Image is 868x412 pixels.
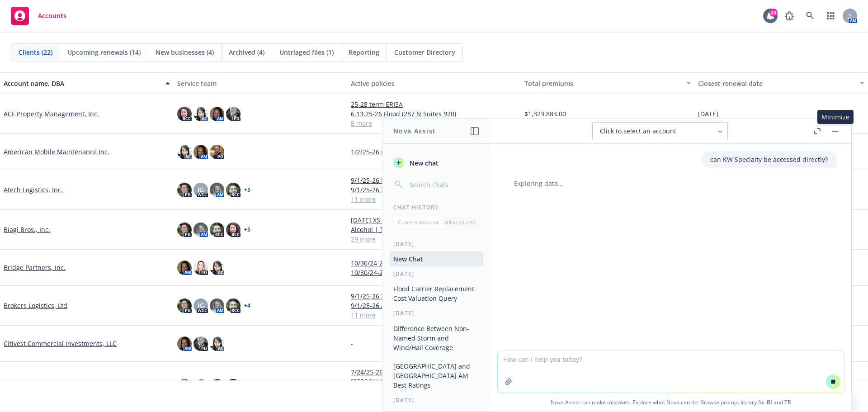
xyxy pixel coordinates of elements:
img: photo [177,223,192,237]
span: Nova Assist can make mistakes. Explore what Nova can do: Browse prompt library for and [494,393,848,412]
span: [DATE] [698,109,718,118]
a: Brokers Logistics, Ltd [4,301,67,310]
img: photo [210,223,224,237]
img: photo [193,260,208,275]
button: New chat [390,155,483,171]
img: photo [210,298,224,313]
span: Clients (22) [19,47,52,57]
div: [DATE] [382,309,491,317]
button: Click to select an account [592,122,728,140]
a: ACF Property Management, Inc. [4,109,99,118]
span: Archived (4) [229,47,264,57]
span: Untriaged files (1) [279,47,334,57]
img: photo [193,336,208,351]
button: Service team [174,72,347,94]
button: New Chat [390,251,483,266]
a: 10/30/24-25 Package (Bridge -[GEOGRAPHIC_DATA]) [351,258,517,268]
img: photo [210,260,224,275]
a: Atech Logistics, Inc. [4,185,63,194]
img: photo [177,298,192,313]
h1: Nova Assist [393,126,436,136]
img: photo [210,336,224,351]
img: photo [210,107,224,121]
span: Customer Directory [394,47,455,57]
button: Difference Between Non-Named Storm and Wind/Hail Coverage [390,321,483,355]
img: photo [226,107,241,121]
p: Current account [398,218,439,226]
button: Flood Carrier Replacement Cost Valuation Query [390,281,483,306]
span: New businesses (4) [156,47,214,57]
div: Account name, DBA [4,79,160,88]
a: [DATE] XS WLL (9M xs 2M) [351,215,517,225]
span: Upcoming renewals (14) [67,47,141,57]
img: photo [177,379,192,393]
div: [DATE] [382,270,491,278]
img: photo [177,145,192,159]
div: 24 [769,9,778,17]
a: Alcohol | TTB - Benecia, [GEOGRAPHIC_DATA] [351,225,517,234]
a: 10/30/24-25 UM 25M [351,268,517,277]
a: Biagi Bros., Inc. [4,225,50,234]
a: 9/1/25-26 IM/MTC & Tailer PD [351,175,517,185]
a: 11 more [351,310,517,320]
a: + 5 [244,227,250,232]
a: Accounts [7,3,70,28]
img: photo [226,183,241,197]
a: Citivest Commercial Investments, LLC [4,339,117,348]
img: photo [226,379,241,393]
img: photo [226,223,241,237]
a: 6.13.25-26 Flood (287 N Suites 920) [351,109,517,118]
div: Exploring data... [505,179,837,188]
img: photo [193,145,208,159]
img: photo [226,298,241,313]
div: Service team [177,79,344,88]
span: Accounts [38,12,66,19]
a: 7/24/25-26 Flood Policy ([STREET_ADDRESS][PERSON_NAME]) [351,367,517,386]
img: photo [210,183,224,197]
p: All accounts [445,218,475,226]
div: Total premiums [524,79,681,88]
img: photo [177,107,192,121]
a: 29 more [351,234,517,244]
button: Total premiums [521,72,694,94]
div: [DATE] [382,396,491,404]
a: 9/1/25-26 XS 5M (IWLAIC XS Program) [351,291,517,301]
div: [DATE] [382,240,491,248]
span: Reporting [349,47,379,57]
span: JG [198,301,204,310]
div: Chat History [382,204,491,211]
button: [GEOGRAPHIC_DATA] and [GEOGRAPHIC_DATA] AM Best Ratings [390,359,483,393]
input: Search chats [408,178,480,191]
img: photo [193,379,208,393]
a: 1/2/25-26 GL/GK Policy [351,147,517,156]
a: Bridge Partners, Inc. [4,263,66,272]
span: JG [198,185,204,194]
a: 9/1/25-26 XS (Upland $1M x $5M) [351,185,517,194]
p: can KW Specialty be accessed directly? [710,155,828,164]
span: $1,323,883.00 [524,109,566,118]
img: photo [177,183,192,197]
a: 11 more [351,194,517,204]
a: BI [767,398,772,406]
a: Search [801,7,819,25]
img: photo [177,260,192,275]
a: TR [784,398,791,406]
span: - [351,339,353,348]
span: Click to select an account [600,127,676,136]
a: American Mobile Maintenance Inc. [4,147,109,156]
a: Switch app [822,7,840,25]
a: + 4 [244,303,250,308]
a: + 5 [244,187,250,193]
img: photo [193,107,208,121]
div: Active policies [351,79,517,88]
button: Active policies [347,72,521,94]
div: Minimize [817,110,854,124]
button: Closest renewal date [694,72,868,94]
img: photo [193,223,208,237]
span: New chat [408,158,439,168]
a: 9/1/25-26 Auto (Captive) [351,301,517,310]
a: 8 more [351,118,517,128]
img: photo [177,336,192,351]
img: photo [210,379,224,393]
